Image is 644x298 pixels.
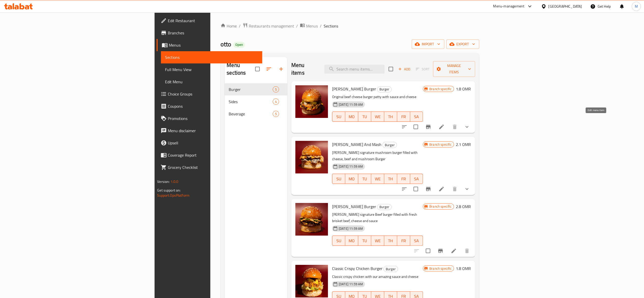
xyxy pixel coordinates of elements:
a: Menus [300,23,318,29]
button: delete [461,245,473,257]
span: FR [399,237,408,245]
span: TH [386,237,395,245]
button: MO [345,174,358,184]
span: SA [412,113,421,120]
a: Grocery Checklist [157,161,262,173]
span: Version: [157,178,170,185]
span: Get support on: [157,187,181,194]
a: Edit menu item [439,186,445,192]
span: Beverage [229,111,273,117]
button: export [446,39,479,49]
span: Select to update [423,246,433,256]
span: 1.0.0 [171,178,179,185]
a: Menus [157,39,262,51]
button: import [412,39,444,49]
a: Restaurants management [243,23,294,29]
span: Edit Menu [165,79,258,85]
button: SA [410,174,423,184]
a: Coupons [157,100,262,112]
span: Full Menu View [165,66,258,73]
span: Burger [377,204,391,210]
button: MO [345,112,358,122]
span: Add item [396,65,413,73]
p: [PERSON_NAME] signature mushroom burger filled with cheese, beef and mushroom Burger [332,150,423,162]
div: Burger [377,86,392,92]
span: Sections [165,54,258,60]
span: Manage items [437,63,471,75]
img: Classic Crispy Chicken Burger [295,265,328,297]
span: SU [334,113,343,120]
span: Branch specific [427,204,454,209]
span: SA [412,175,421,183]
button: show more [461,121,473,133]
div: Menu-management [493,3,525,9]
button: FR [397,236,410,246]
svg: Show Choices [464,124,470,130]
a: Promotions [157,112,262,125]
p: Classic crispy chicken with our amazing sauce and cheese [332,274,423,280]
span: Menu disclaimer [168,128,258,134]
button: Add [396,65,413,73]
span: TH [386,113,395,120]
span: TU [360,175,369,183]
span: SU [334,175,343,183]
span: FR [399,113,408,120]
div: Sides [229,99,273,105]
a: Support.OpsPlatform [157,192,189,199]
span: Restaurants management [249,23,294,29]
button: sort-choices [398,183,410,195]
span: Add [398,66,411,72]
input: search [324,65,385,74]
div: items [273,111,279,117]
span: Grocery Checklist [168,164,258,170]
span: TU [360,237,369,245]
button: FR [397,174,410,184]
span: Burger [229,86,273,92]
span: Sections [324,23,338,29]
span: import [416,41,440,47]
a: Coverage Report [157,149,262,161]
span: Branches [168,30,258,36]
button: WE [371,236,384,246]
span: [DATE] 11:59 AM [337,226,365,231]
button: SU [332,174,345,184]
button: delete [449,183,461,195]
h6: 2.1 OMR [456,141,471,148]
span: MO [347,175,356,183]
button: Manage items [433,61,475,77]
button: TH [384,174,397,184]
span: 5 [273,112,279,116]
span: 5 [273,87,279,92]
div: Burger5 [225,83,287,96]
button: SU [332,236,345,246]
a: Edit menu item [451,248,457,254]
img: Otto Brisket Burger [295,203,328,236]
h6: 2.8 OMR [456,203,471,210]
span: [DATE] 11:59 AM [337,282,365,287]
div: Sides4 [225,96,287,108]
span: Edit Restaurant [168,18,258,24]
li: / [296,23,298,29]
div: Burger [382,142,397,148]
span: Select to update [410,184,421,194]
span: Branch specific [427,87,454,91]
span: [PERSON_NAME] Burger [332,85,376,93]
a: Full Menu View [161,63,262,76]
div: items [273,86,279,92]
span: [PERSON_NAME] And Mash [332,141,381,148]
div: [GEOGRAPHIC_DATA] [549,4,582,9]
span: 4 [273,99,279,104]
p: [PERSON_NAME] signature Beef burger filled with fresh brisket beef, cheese and sauce [332,211,423,224]
button: SA [410,112,423,122]
button: WE [371,174,384,184]
span: [DATE] 11:59 AM [337,164,365,169]
button: MO [345,236,358,246]
a: Branches [157,27,262,39]
img: Otto Cheese Burger [295,85,328,118]
span: Coupons [168,103,258,109]
div: Burger [377,204,392,210]
span: [PERSON_NAME] Burger [332,203,376,210]
span: Choice Groups [168,91,258,97]
span: Upsell [168,140,258,146]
